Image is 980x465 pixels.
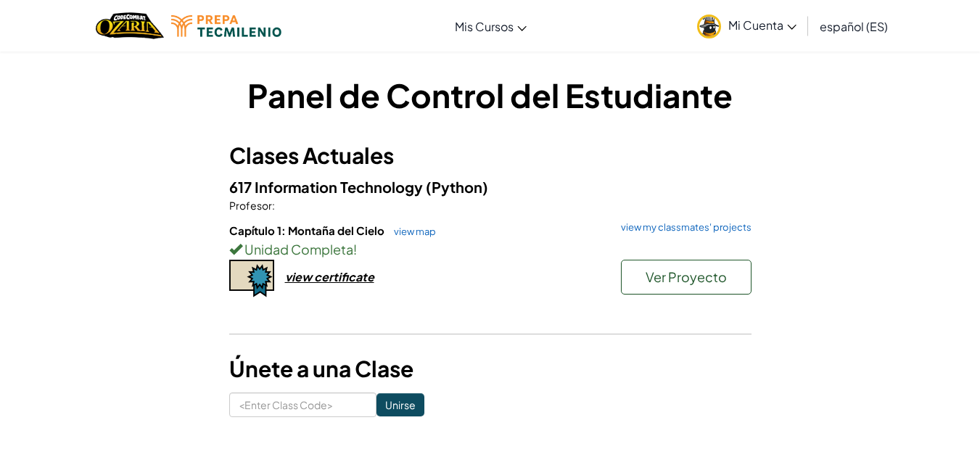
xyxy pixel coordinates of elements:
[455,19,514,34] span: Mis Cursos
[229,353,752,385] h3: Únete a una Clase
[229,223,387,237] span: Capítulo 1: Montaña del Cielo
[614,223,752,232] a: view my classmates' projects
[229,139,752,172] h3: Clases Actuales
[229,392,376,417] input: <Enter Class Code>
[229,178,426,196] span: 617 Information Technology
[171,15,281,37] img: Tecmilenio logo
[621,260,752,295] button: Ver Proyecto
[285,269,374,284] div: view certificate
[229,269,374,284] a: view certificate
[96,11,163,41] a: Ozaria by CodeCombat logo
[812,7,895,46] a: español (ES)
[448,7,534,46] a: Mis Cursos
[426,178,488,196] span: (Python)
[229,199,272,212] span: Profesor
[728,17,796,33] span: Mi Cuenta
[697,15,721,38] img: avatar
[376,393,424,416] input: Unirse
[646,268,727,285] span: Ver Proyecto
[96,11,163,41] img: Home
[820,19,888,34] span: español (ES)
[353,241,357,258] span: !
[690,3,804,49] a: Mi Cuenta
[229,260,274,297] img: certificate-icon.png
[229,73,752,118] h1: Panel de Control del Estudiante
[242,241,353,258] span: Unidad Completa
[387,226,436,237] a: view map
[272,199,275,212] span: :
